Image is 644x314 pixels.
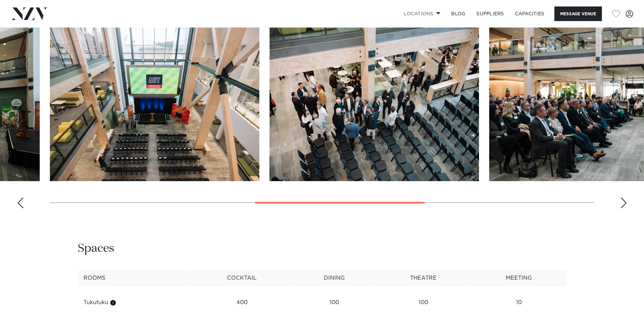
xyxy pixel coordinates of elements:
a: Locations [398,6,446,21]
th: Rooms [78,270,190,286]
a: SUPPLIERS [471,6,509,21]
th: Cocktail [190,270,294,286]
h2: Spaces [78,241,114,256]
a: Capacities [510,6,550,21]
td: 400 [190,294,294,311]
td: 100 [294,294,376,311]
a: BLOG [446,6,471,21]
button: Message Venue [554,6,602,21]
th: Meeting [471,270,566,286]
td: 10 [471,294,566,311]
swiper-slide: 5 / 8 [270,27,479,181]
td: 100 [375,294,471,311]
td: Tukutuku [78,294,190,311]
swiper-slide: 4 / 8 [50,27,259,181]
th: Theatre [375,270,471,286]
img: nzv-logo.png [11,7,48,20]
th: Dining [294,270,376,286]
